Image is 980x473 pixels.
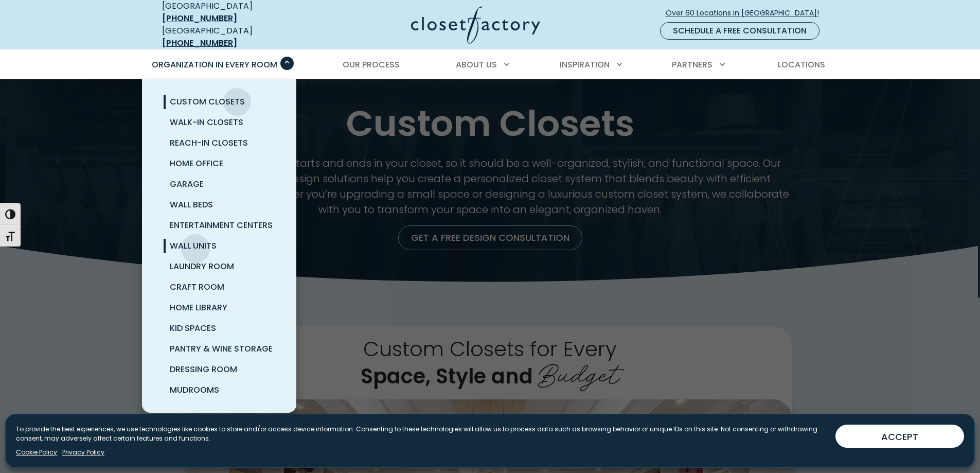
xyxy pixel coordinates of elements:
[456,59,497,71] span: About Us
[560,59,610,71] span: Inspiration
[672,59,712,71] span: Partners
[145,50,836,79] nav: Primary Menu
[162,12,237,24] a: [PHONE_NUMBER]
[170,116,243,128] span: Walk-In Closets
[170,219,273,231] span: Entertainment Centers
[162,37,237,49] a: [PHONE_NUMBER]
[170,363,237,375] span: Dressing Room
[170,157,223,169] span: Home Office
[62,448,104,457] a: Privacy Policy
[835,425,964,448] button: ACCEPT
[665,4,828,22] a: Over 60 Locations in [GEOGRAPHIC_DATA]!
[162,25,311,49] div: [GEOGRAPHIC_DATA]
[170,240,217,252] span: Wall Units
[778,59,825,71] span: Locations
[411,6,540,44] img: Closet Factory Logo
[170,137,248,149] span: Reach-In Closets
[16,448,57,457] a: Cookie Policy
[170,260,234,272] span: Laundry Room
[170,96,245,108] span: Custom Closets
[170,178,204,190] span: Garage
[152,59,277,71] span: Organization in Every Room
[170,199,213,211] span: Wall Beds
[16,425,827,443] p: To provide the best experiences, we use technologies like cookies to store and/or access device i...
[660,22,819,40] a: Schedule a Free Consultation
[343,59,400,71] span: Our Process
[170,343,273,355] span: Pantry & Wine Storage
[666,8,827,19] span: Over 60 Locations in [GEOGRAPHIC_DATA]!
[170,302,227,313] span: Home Library
[170,281,224,293] span: Craft Room
[170,384,219,396] span: Mudrooms
[170,322,216,334] span: Kid Spaces
[142,79,296,413] ul: Organization in Every Room submenu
